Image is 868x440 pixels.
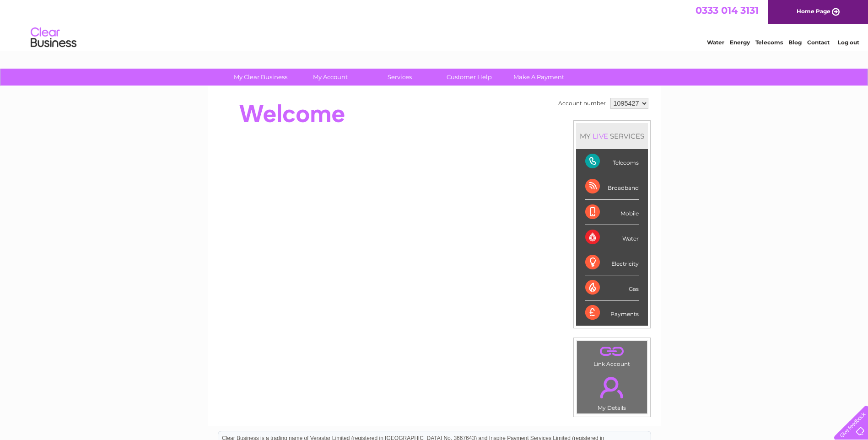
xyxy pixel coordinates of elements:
[576,123,648,149] div: MY SERVICES
[431,69,507,86] a: Customer Help
[695,5,759,16] a: 0333 014 3131
[585,200,639,225] div: Mobile
[591,132,610,140] div: LIVE
[218,5,651,44] div: Clear Business is a trading name of Verastar Limited (registered in [GEOGRAPHIC_DATA] No. 3667643...
[577,341,647,370] td: Link Account
[755,39,783,46] a: Telecoms
[362,69,437,86] a: Services
[223,69,298,86] a: My Clear Business
[556,96,608,111] td: Account number
[292,69,368,86] a: My Account
[579,371,645,403] a: .
[585,250,639,275] div: Electricity
[501,69,577,86] a: Make A Payment
[585,149,639,174] div: Telecoms
[585,300,639,325] div: Payments
[577,369,647,414] td: My Details
[838,39,859,46] a: Log out
[585,275,639,300] div: Gas
[30,24,77,52] img: logo.png
[585,225,639,250] div: Water
[585,174,639,199] div: Broadband
[730,39,750,46] a: Energy
[788,39,802,46] a: Blog
[707,39,724,46] a: Water
[807,39,830,46] a: Contact
[579,343,645,360] a: .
